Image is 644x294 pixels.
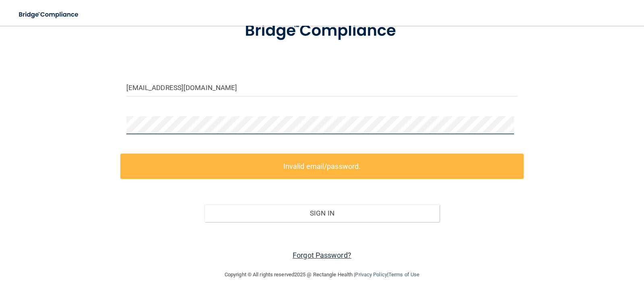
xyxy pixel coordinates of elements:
[204,204,440,222] button: Sign In
[293,251,351,259] a: Forgot Password?
[355,271,387,278] a: Privacy Policy
[12,6,86,23] img: bridge_compliance_login_screen.278c3ca4.svg
[120,154,524,179] label: Invalid email/password.
[126,78,518,97] input: Email
[388,271,419,278] a: Terms of Use
[175,262,469,288] div: Copyright © All rights reserved 2025 @ Rectangle Health | |
[228,10,416,52] img: bridge_compliance_login_screen.278c3ca4.svg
